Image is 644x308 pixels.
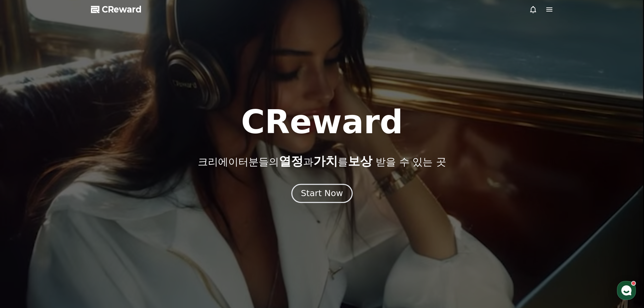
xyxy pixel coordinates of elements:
[102,4,142,15] span: CReward
[62,225,70,230] span: 대화
[104,224,113,230] span: 설정
[198,155,446,168] p: 크리에이터분들의 과 를 받을 수 있는 곳
[87,214,130,231] a: 설정
[348,154,372,168] span: 보상
[313,154,338,168] span: 가치
[301,188,343,199] div: Start Now
[91,4,142,15] a: CReward
[293,191,351,197] a: Start Now
[45,214,87,231] a: 대화
[241,106,403,138] h1: CReward
[21,224,25,230] span: 홈
[291,184,353,203] button: Start Now
[2,214,45,231] a: 홈
[279,154,303,168] span: 열정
